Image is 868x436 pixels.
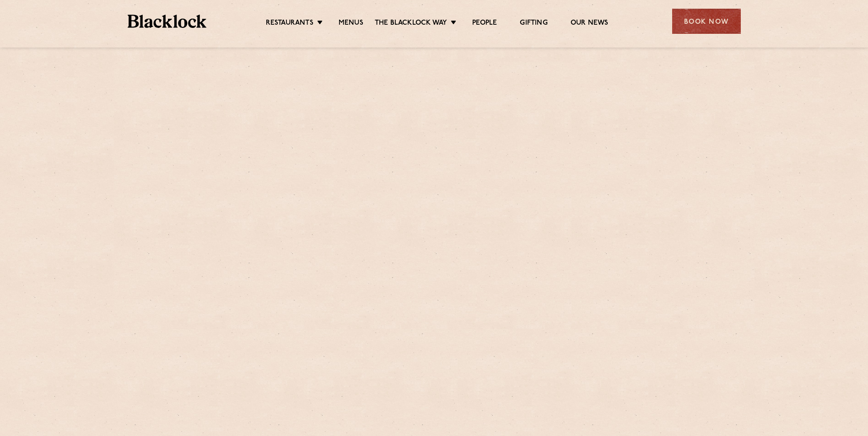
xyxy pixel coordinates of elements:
a: Our News [571,19,609,29]
a: Gifting [520,19,547,29]
a: Menus [339,19,363,29]
div: Book Now [672,9,741,34]
a: The Blacklock Way [375,19,447,29]
img: BL_Textured_Logo-footer-cropped.svg [128,15,207,28]
a: People [472,19,497,29]
a: Restaurants [266,19,313,29]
